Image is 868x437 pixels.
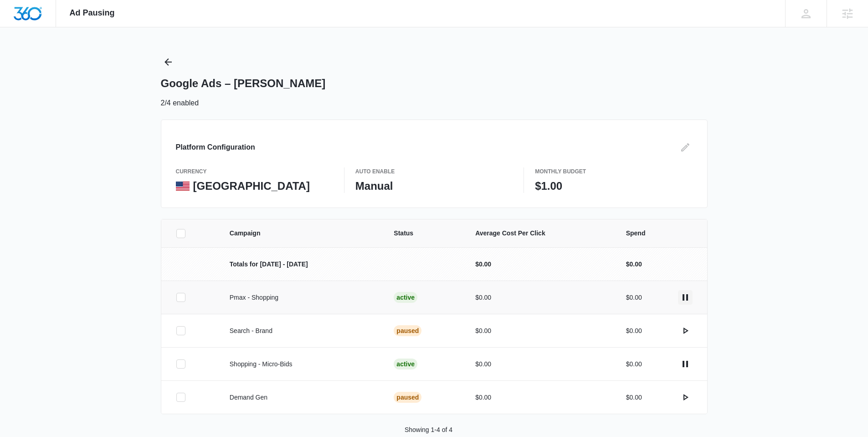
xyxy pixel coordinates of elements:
p: $0.00 [626,260,642,269]
h3: Platform Configuration [176,142,255,153]
p: 2/4 enabled [161,98,199,109]
h1: Google Ads – [PERSON_NAME] [161,77,326,90]
button: actions.pause [678,290,693,305]
p: Showing 1-4 of 4 [405,425,452,435]
p: $0.00 [475,326,604,336]
p: Demand Gen [230,393,372,402]
p: $1.00 [535,179,692,193]
p: $0.00 [475,359,604,369]
p: Totals for [DATE] - [DATE] [230,260,372,269]
p: Auto Enable [355,167,513,176]
div: Active [394,359,417,369]
span: Ad Pausing [70,8,115,18]
p: Pmax - Shopping [230,293,372,302]
p: $0.00 [475,293,604,302]
button: actions.activate [678,323,693,338]
div: Paused [394,325,421,336]
p: Shopping - Micro-Bids [230,359,372,369]
p: currency [176,167,333,176]
p: Manual [355,179,513,193]
p: $0.00 [475,393,604,402]
span: Campaign [230,229,372,238]
p: Search - Brand [230,326,372,336]
span: Spend [626,229,693,238]
div: Active [394,292,417,303]
span: Status [394,229,453,238]
div: Paused [394,392,421,403]
p: Monthly Budget [535,167,692,176]
button: actions.activate [678,390,693,405]
p: $0.00 [626,326,642,336]
p: $0.00 [626,359,642,369]
span: Average Cost Per Click [475,229,604,238]
p: $0.00 [626,293,642,302]
button: actions.pause [678,357,693,371]
button: Edit [678,140,693,155]
p: [GEOGRAPHIC_DATA] [193,179,310,193]
img: United States [176,182,190,191]
button: Back [161,55,175,69]
p: $0.00 [626,393,642,402]
p: $0.00 [475,260,604,269]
